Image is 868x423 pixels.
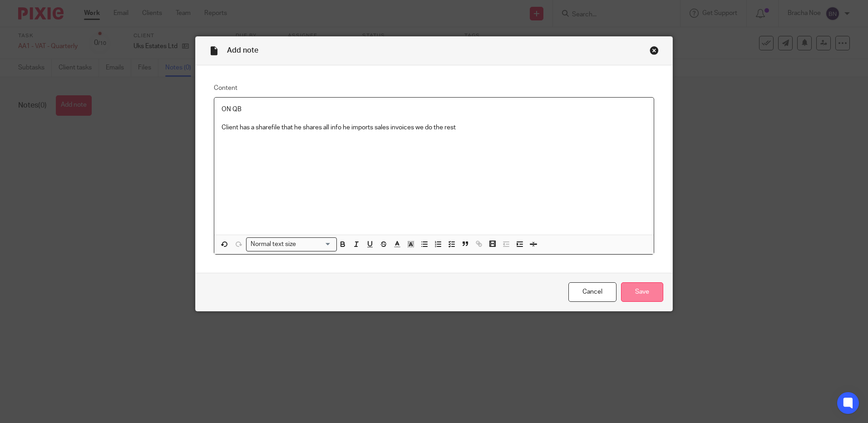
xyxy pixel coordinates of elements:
[650,46,659,55] div: Close this dialog window
[248,240,298,249] span: Normal text size
[621,282,663,302] input: Save
[568,282,616,302] a: Cancel
[227,47,258,54] span: Add note
[214,84,654,93] label: Content
[222,105,646,114] p: ON QB
[299,240,331,249] input: Search for option
[246,237,337,251] div: Search for option
[222,123,646,132] p: Client has a sharefile that he shares all info he imports sales invoices we do the rest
